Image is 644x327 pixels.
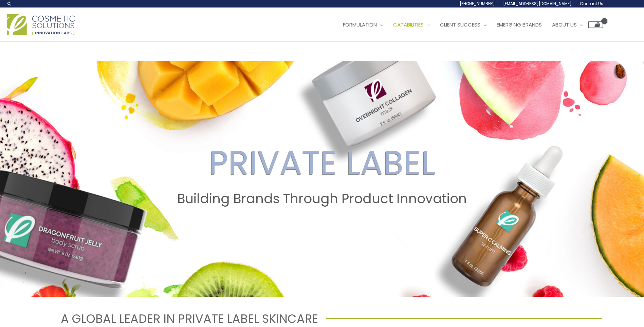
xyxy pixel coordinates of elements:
[552,21,577,28] span: About Us
[435,15,492,35] a: Client Success
[492,15,547,35] a: Emerging Brands
[338,15,388,35] a: Formulation
[460,1,495,6] span: [PHONE_NUMBER]
[6,191,638,207] h2: Building Brands Through Product Innovation
[497,21,542,28] span: Emerging Brands
[6,143,638,183] h2: PRIVATE LABEL
[440,21,480,28] span: Client Success
[388,15,435,35] a: Capabilities
[42,310,318,327] h1: A GLOBAL LEADER IN PRIVATE LABEL SKINCARE
[547,15,588,35] a: About Us
[333,15,603,35] nav: Site Navigation
[588,21,603,28] a: View Shopping Cart, empty
[7,14,75,35] img: Cosmetic Solutions Logo
[393,21,424,28] span: Capabilities
[343,21,377,28] span: Formulation
[580,1,603,6] span: Contact Us
[503,1,572,6] span: [EMAIL_ADDRESS][DOMAIN_NAME]
[7,1,12,6] a: Search icon link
